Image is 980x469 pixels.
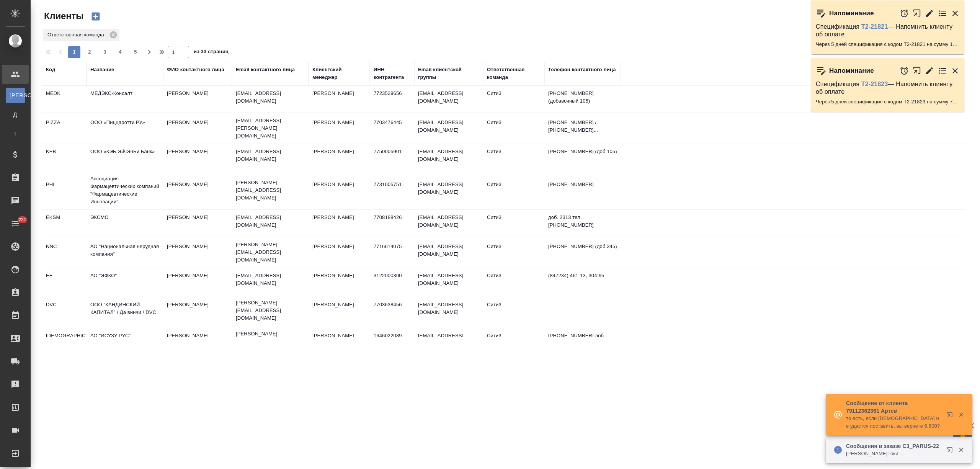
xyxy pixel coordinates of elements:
[87,328,163,355] td: АО "ИСУЗУ РУС"
[87,210,163,237] td: ЭКСМО
[6,126,25,141] a: Т
[46,66,55,74] div: Код
[938,9,947,18] button: Перейти в todo
[47,31,107,39] p: Ответственная команда
[900,9,909,18] button: Отложить
[167,66,224,74] div: ФИО контактного лица
[900,66,909,75] button: Отложить
[370,115,414,142] td: 7703476445
[829,10,874,17] p: Напоминание
[236,90,305,105] p: [EMAIL_ADDRESS][DOMAIN_NAME]
[370,328,414,355] td: 1646022089
[87,239,163,266] td: АО "Национальная нерудная компания"
[163,239,232,266] td: [PERSON_NAME]
[43,29,119,41] div: Ответственная команда
[236,241,305,264] p: [PERSON_NAME][EMAIL_ADDRESS][DOMAIN_NAME]
[942,442,960,461] button: Открыть в новой вкладке
[163,328,232,355] td: [PERSON_NAME]
[2,214,29,233] a: 221
[414,268,483,295] td: [EMAIL_ADDRESS][DOMAIN_NAME]
[309,115,370,142] td: [PERSON_NAME]
[6,107,25,122] a: Д
[548,119,617,134] p: [PHONE_NUMBER] / [PHONE_NUMBER]...
[942,407,960,425] button: Открыть в новой вкладке
[816,23,960,38] p: Спецификация — Напомнить клиенту об оплате
[309,86,370,113] td: [PERSON_NAME]
[418,66,479,81] div: Email клиентской группы
[925,66,934,75] button: Редактировать
[548,90,617,105] p: [PHONE_NUMBER] (добавочный 105)
[483,115,544,142] td: Сити3
[42,86,87,113] td: MEDK
[861,23,888,30] a: Т2-21821
[87,171,163,209] td: Ассоциация Фармацевтических компаний "Фармацевтические Инновации"
[951,9,960,18] button: Закрыть
[42,239,87,266] td: NNC
[236,66,295,74] div: Email контактного лица
[548,148,617,155] p: [PHONE_NUMBER] (доб.105)
[548,214,617,229] p: доб. 2313 тел. [PHONE_NUMBER]
[114,48,126,56] span: 4
[10,130,21,137] span: Т
[414,115,483,142] td: [EMAIL_ADDRESS][DOMAIN_NAME]
[483,86,544,113] td: Сити3
[414,210,483,237] td: [EMAIL_ADDRESS][DOMAIN_NAME]
[414,144,483,171] td: [EMAIL_ADDRESS][DOMAIN_NAME]
[483,268,544,295] td: Сити3
[309,297,370,324] td: [PERSON_NAME]
[236,272,305,287] p: [EMAIL_ADDRESS][DOMAIN_NAME]
[236,299,305,322] p: [PERSON_NAME][EMAIL_ADDRESS][DOMAIN_NAME]
[548,272,617,279] p: (847234) 461-13, 304-95
[42,115,87,142] td: PIZZA
[163,297,232,324] td: [PERSON_NAME]
[483,144,544,171] td: Сити3
[816,80,960,96] p: Спецификация — Напомнить клиенту об оплате
[370,177,414,204] td: 7731005751
[90,66,114,74] div: Название
[114,46,126,58] button: 4
[414,328,483,355] td: [EMAIL_ADDRESS][DOMAIN_NAME]
[87,144,163,171] td: ООО «КЭБ ЭйчЭнБи Банк»
[163,115,232,142] td: [PERSON_NAME]
[483,328,544,355] td: Сити3
[414,177,483,204] td: [EMAIL_ADDRESS][DOMAIN_NAME]
[861,81,888,87] a: Т2-21823
[99,46,111,58] button: 3
[163,86,232,113] td: [PERSON_NAME]
[87,10,105,23] button: Создать
[10,111,21,118] span: Д
[816,41,960,48] p: Через 5 дней спецификация с кодом Т2-21821 на сумму 1252.8 RUB будет просрочена
[163,144,232,171] td: [PERSON_NAME]
[87,86,163,113] td: МЕДЭКС-Консалт
[414,86,483,113] td: [EMAIL_ADDRESS][DOMAIN_NAME]
[913,5,921,21] button: Открыть в новой вкладке
[312,66,366,81] div: Клиентский менеджер
[163,268,232,295] td: [PERSON_NAME]
[913,62,921,79] button: Открыть в новой вкладке
[953,446,969,453] button: Закрыть
[42,210,87,237] td: EKSM
[194,47,229,58] span: из 33 страниц
[236,117,305,140] p: [EMAIL_ADDRESS][PERSON_NAME][DOMAIN_NAME]
[236,148,305,163] p: [EMAIL_ADDRESS][DOMAIN_NAME]
[10,92,21,99] span: [PERSON_NAME]
[548,181,617,188] p: [PHONE_NUMBER]
[829,67,874,75] p: Напоминание
[14,216,31,224] span: 221
[129,46,142,58] button: 5
[414,297,483,324] td: [EMAIL_ADDRESS][DOMAIN_NAME]
[87,115,163,142] td: ООО «Пиццаротти РУ»
[370,239,414,266] td: 7716614075
[846,442,942,450] p: Сообщения в заказе C3_PARUS-22
[370,268,414,295] td: 3122000300
[6,88,25,103] a: [PERSON_NAME]
[548,66,616,74] div: Телефон контактного лица
[87,268,163,295] td: АО "ЭФКО"
[42,297,87,324] td: DVC
[483,297,544,324] td: Сити3
[236,179,305,202] p: [PERSON_NAME][EMAIL_ADDRESS][DOMAIN_NAME]
[129,48,142,56] span: 5
[309,210,370,237] td: [PERSON_NAME]
[846,415,942,430] p: то есть, если [DEMOGRAPHIC_DATA] не удастся поставить, вы вернете 6.600?
[309,328,370,355] td: [PERSON_NAME]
